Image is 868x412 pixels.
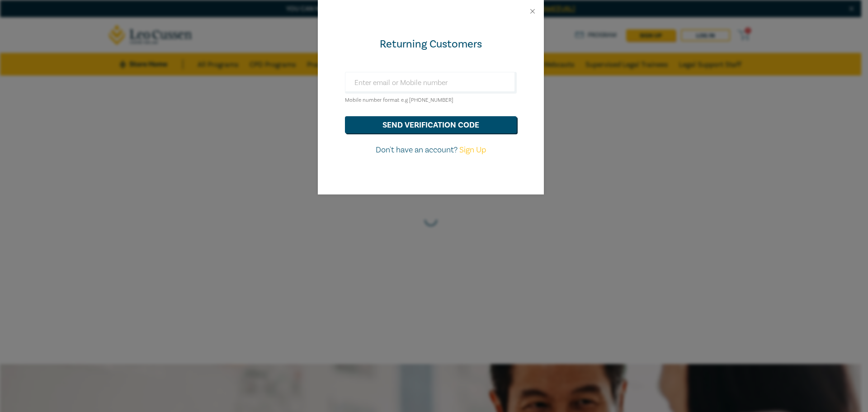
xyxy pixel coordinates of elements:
[528,7,537,15] button: Close
[345,72,517,94] input: Enter email or Mobile number
[345,116,517,133] button: send verification code
[345,144,517,156] p: Don't have an account?
[345,37,517,52] div: Returning Customers
[345,97,453,104] small: Mobile number format e.g [PHONE_NUMBER]
[459,145,486,155] a: Sign Up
